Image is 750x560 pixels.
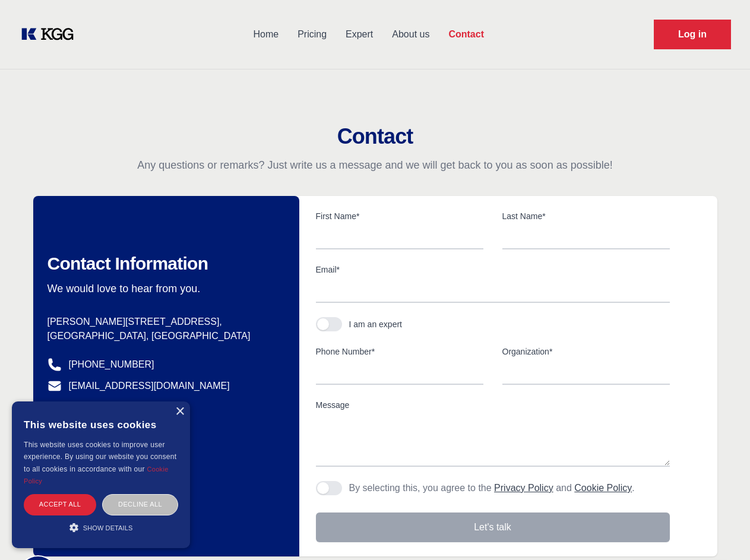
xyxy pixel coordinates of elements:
a: [EMAIL_ADDRESS][DOMAIN_NAME] [69,379,230,393]
a: KOL Knowledge Platform: Talk to Key External Experts (KEE) [19,25,83,44]
a: Expert [336,19,382,50]
a: Cookie Policy [574,483,632,493]
h2: Contact [14,125,736,148]
h2: Contact Information [48,253,280,274]
div: I am an expert [349,318,403,330]
label: First Name* [316,210,483,222]
p: Any questions or remarks? Just write us a message and we will get back to you as soon as possible! [14,158,736,172]
div: This website uses cookies [24,410,178,439]
p: [PERSON_NAME][STREET_ADDRESS], [48,315,280,329]
label: Phone Number* [316,346,483,357]
a: About us [382,19,439,50]
a: Home [243,19,288,50]
label: Message [316,399,670,411]
a: Privacy Policy [494,483,553,493]
a: Pricing [288,19,336,50]
span: Show details [83,524,133,531]
div: Close [175,407,184,416]
iframe: Chat Widget [691,503,750,560]
button: Let's talk [316,512,670,542]
a: Cookie Policy [24,466,169,485]
span: This website uses cookies to improve user experience. By using our website you consent to all coo... [24,441,176,473]
label: Email* [316,264,670,276]
label: Last Name* [502,210,670,222]
p: By selecting this, you agree to the and . [349,481,635,495]
a: @knowledgegategroup [48,400,166,415]
div: Accept all [24,494,96,515]
a: Contact [439,19,493,50]
div: Show details [24,521,178,533]
a: Request Demo [654,20,731,49]
p: We would love to hear from you. [48,281,280,296]
p: [GEOGRAPHIC_DATA], [GEOGRAPHIC_DATA] [48,329,280,343]
div: Decline all [102,494,178,515]
a: [PHONE_NUMBER] [69,357,154,372]
label: Organization* [502,346,670,357]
